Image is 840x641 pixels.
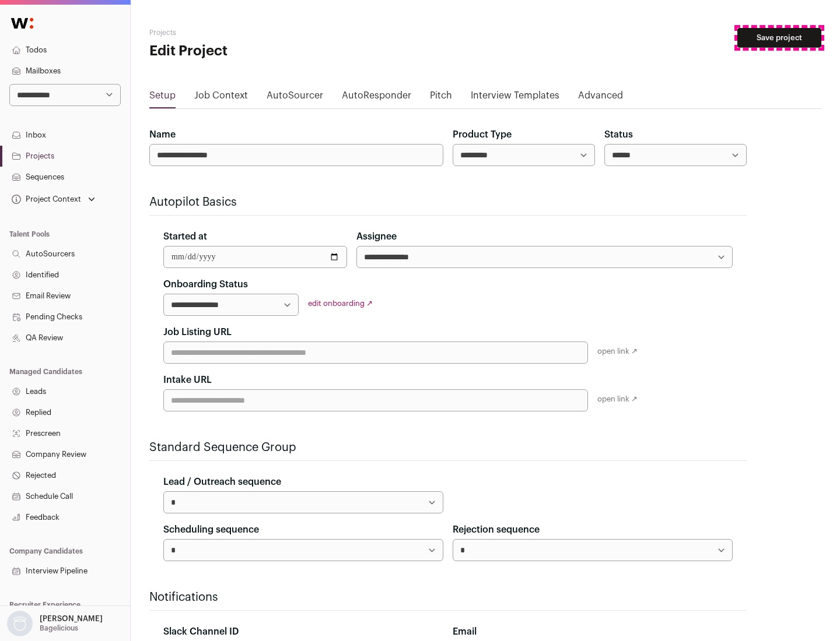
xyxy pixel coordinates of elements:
[5,611,105,636] button: Open dropdown
[9,195,81,204] div: Project Context
[40,614,103,624] p: [PERSON_NAME]
[163,625,239,639] label: Slack Channel ID
[7,611,33,636] img: nopic.png
[453,128,512,142] label: Product Type
[149,194,747,210] h2: Autopilot Basics
[163,523,259,537] label: Scheduling sequence
[194,89,248,107] a: Job Context
[149,439,747,456] h2: Standard Sequence Group
[149,28,373,37] h2: Projects
[163,277,248,291] label: Onboarding Status
[163,373,212,387] label: Intake URL
[308,300,373,307] a: edit onboarding ↗
[604,128,633,142] label: Status
[149,589,747,605] h2: Notifications
[149,89,176,107] a: Setup
[471,89,559,107] a: Interview Templates
[40,624,78,633] p: Bagelicious
[453,523,540,537] label: Rejection sequence
[342,89,411,107] a: AutoResponder
[163,230,207,244] label: Started at
[737,28,821,48] button: Save project
[453,625,733,639] div: Email
[9,191,97,207] button: Open dropdown
[163,475,281,489] label: Lead / Outreach sequence
[5,12,40,35] img: Wellfound
[149,128,176,142] label: Name
[163,325,232,339] label: Job Listing URL
[356,230,397,244] label: Assignee
[149,42,373,61] h1: Edit Project
[578,89,623,107] a: Advanced
[267,89,323,107] a: AutoSourcer
[430,89,452,107] a: Pitch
